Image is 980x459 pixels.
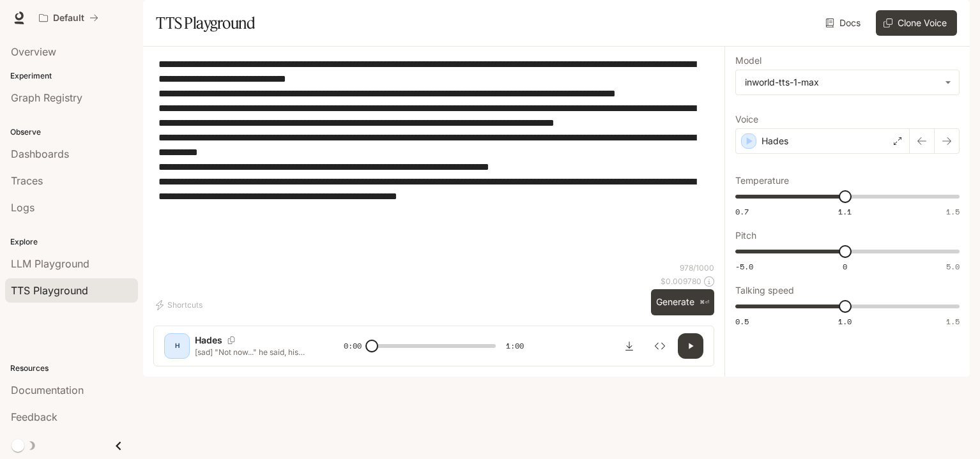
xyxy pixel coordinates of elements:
span: 0.7 [735,206,749,217]
button: Download audio [616,333,642,359]
p: [sad] "Not now..." he said, his voice thick with emotion. [fearful] "What's wrong?" [PERSON_NAME]... [195,347,313,357]
span: 0:00 [344,340,362,352]
button: All workspaces [33,5,104,31]
button: Clone Voice [876,10,957,36]
div: inworld-tts-1-max [736,70,959,94]
button: Generate⌘⏎ [651,289,714,315]
p: Voice [735,115,758,124]
div: H [167,336,187,356]
span: 0.5 [735,316,749,327]
p: Pitch [735,231,756,240]
span: 1:00 [506,340,524,352]
span: 1.0 [838,316,852,327]
p: Model [735,56,762,65]
p: Hades [762,135,788,147]
span: 1.5 [946,316,960,327]
span: 1.1 [838,206,852,217]
p: Talking speed [735,286,794,295]
p: Default [53,13,84,24]
span: 5.0 [946,261,960,272]
span: 1.5 [946,206,960,217]
p: Hades [195,334,222,347]
p: Temperature [735,176,789,185]
a: Docs [823,10,866,36]
p: ⌘⏎ [700,299,709,306]
button: Shortcuts [153,295,208,315]
span: 0 [843,261,847,272]
div: inworld-tts-1-max [745,76,938,89]
button: Inspect [647,333,673,359]
button: Copy Voice ID [222,336,240,344]
span: -5.0 [735,261,753,272]
h1: TTS Playground [156,10,255,36]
